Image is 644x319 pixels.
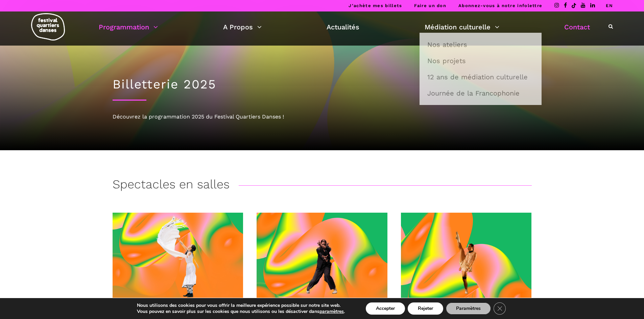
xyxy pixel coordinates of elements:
a: Faire un don [414,3,446,8]
a: Contact [564,21,590,33]
div: Découvrez la programmation 2025 du Festival Quartiers Danses ! [113,112,532,121]
p: Nous utilisons des cookies pour vous offrir la meilleure expérience possible sur notre site web. [137,302,345,309]
button: Accepter [366,302,405,315]
button: Close GDPR Cookie Banner [494,302,506,315]
a: Nos ateliers [423,37,538,52]
a: Programmation [99,21,158,33]
a: Médiation culturelle [425,21,499,33]
a: Journée de la Francophonie [423,85,538,101]
a: Abonnez-vous à notre infolettre [458,3,542,8]
a: 12 ans de médiation culturelle [423,69,538,85]
a: A Propos [223,21,262,33]
h1: Billetterie 2025 [113,77,532,92]
p: Vous pouvez en savoir plus sur les cookies que nous utilisons ou les désactiver dans . [137,309,345,315]
a: Actualités [327,21,359,33]
a: Nos projets [423,53,538,69]
a: EN [606,3,613,8]
button: paramètres [319,309,344,315]
button: Rejeter [408,302,443,315]
img: logo-fqd-med [31,13,65,41]
h3: Spectacles en salles [113,177,230,194]
button: Paramètres [446,302,491,315]
a: J’achète mes billets [349,3,402,8]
